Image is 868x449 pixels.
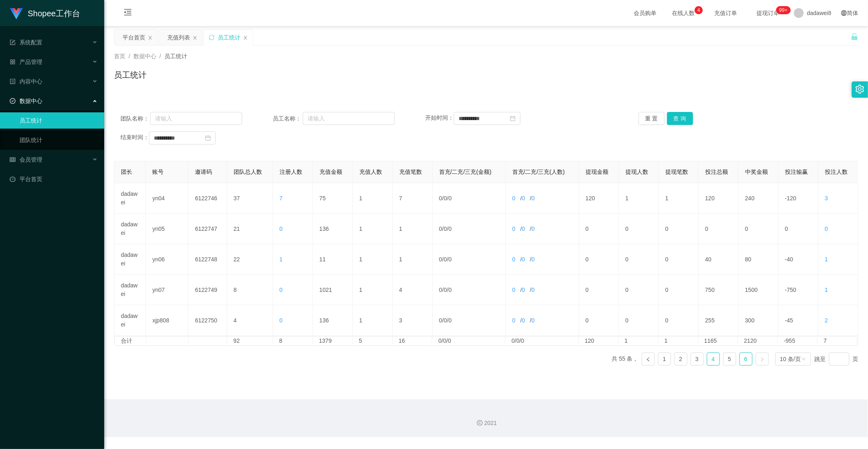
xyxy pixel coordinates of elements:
span: 0 [280,287,283,293]
td: yn07 [146,275,188,305]
span: 0 [522,195,525,202]
span: 2 [825,317,828,324]
td: -120 [778,183,818,214]
td: -955 [778,337,818,345]
span: 投注人数 [825,169,848,175]
span: 0 [444,195,447,202]
td: 0 [778,214,818,244]
button: 查 询 [667,112,693,125]
td: 1165 [698,337,738,345]
td: 0 [579,214,619,244]
td: / / [506,183,579,214]
td: 1 [353,183,393,214]
li: 5 [723,353,736,366]
a: 图标: dashboard平台首页 [10,171,98,187]
td: 1 [619,337,658,345]
span: 产品管理 [10,59,42,65]
td: 0 [619,214,659,244]
div: 2021 [111,419,861,427]
span: 员工统计 [164,53,187,59]
a: 5 [724,353,736,365]
span: 7 [280,195,283,202]
li: 2 [674,353,687,366]
td: 6122748 [188,244,227,275]
td: 8 [227,275,273,305]
span: 0 [522,287,525,293]
a: 2 [675,353,687,365]
span: 员工名称： [273,114,302,123]
span: 0 [448,195,452,202]
span: 0 [444,287,447,293]
td: / / [506,214,579,244]
span: 数据中心 [133,53,156,59]
td: 1 [353,275,393,305]
td: 0 [579,305,619,336]
span: 结束时间： [120,134,149,141]
button: 重 置 [638,112,665,125]
span: 充值金额 [319,169,342,175]
i: 图标: table [10,157,15,162]
span: 0 [439,287,442,293]
td: 136 [313,305,353,336]
td: 0/0/0 [505,337,579,345]
i: 图标: copyright [477,420,483,426]
td: yn05 [146,214,188,244]
span: 充值人数 [359,169,382,175]
td: dadawei [114,214,146,244]
span: 数据中心 [10,98,42,104]
span: 0 [825,226,828,232]
td: 750 [699,275,739,305]
li: 3 [691,353,704,366]
span: 注册人数 [280,169,302,175]
i: 图标: calendar [510,116,516,121]
span: 1 [825,256,828,263]
td: 6122746 [188,183,227,214]
span: 账号 [152,169,164,175]
span: 0 [444,226,447,232]
span: 0 [439,317,442,324]
td: 300 [739,305,778,336]
td: / / [506,244,579,275]
td: / / [433,183,506,214]
td: / / [433,214,506,244]
span: 首页 [114,53,125,59]
span: 0 [531,287,535,293]
i: 图标: setting [855,85,864,94]
span: 1 [825,287,828,293]
td: 0/0/0 [432,337,505,345]
i: 图标: menu-fold [114,0,142,26]
td: 7 [393,183,433,214]
td: 1 [393,244,433,275]
span: 开始时间： [425,115,454,121]
li: 下一页 [756,353,769,366]
span: 在线人数 [668,10,699,16]
td: yn04 [146,183,188,214]
td: 1500 [739,275,778,305]
td: 21 [227,214,273,244]
span: 提现订单 [752,10,783,16]
span: 0 [280,317,283,324]
td: -750 [778,275,818,305]
sup: 4 [695,6,703,14]
span: 会员管理 [10,156,42,163]
td: 120 [579,337,619,345]
span: 0 [448,317,452,324]
li: 上一页 [642,353,655,366]
span: 邀请码 [195,169,212,175]
span: 0 [512,317,516,324]
td: 5 [353,337,393,345]
td: yn06 [146,244,188,275]
i: 图标: left [646,357,651,362]
i: 图标: form [10,39,15,45]
div: 充值列表 [167,30,190,45]
span: / [160,53,161,59]
a: 6 [740,353,752,365]
li: 共 55 条， [612,353,638,366]
i: 图标: close [192,35,197,40]
td: 255 [699,305,739,336]
td: dadawei [114,244,146,275]
span: 0 [522,226,525,232]
td: xjp808 [146,305,188,336]
input: 请输入 [150,112,242,125]
span: 0 [512,256,516,263]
